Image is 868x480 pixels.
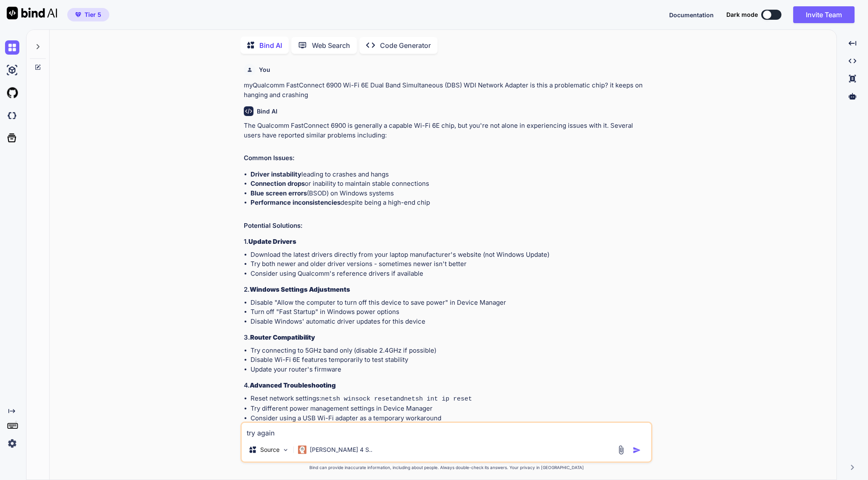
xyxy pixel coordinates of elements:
[242,423,651,438] textarea: try again
[669,11,714,18] span: Documentation
[404,396,472,403] code: netsh int ip reset
[250,381,336,389] strong: Advanced Troubleshooting
[793,6,855,23] button: Invite Team
[7,7,57,19] img: Bind AI
[244,121,651,140] p: The Qualcomm FastConnect 6900 is generally a capable Wi-Fi 6E chip, but you're not alone in exper...
[251,317,651,327] li: Disable Windows' automatic driver updates for this device
[726,11,758,19] span: Dark mode
[5,86,19,100] img: githubLight
[251,179,305,187] strong: Connection drops
[321,396,393,403] code: netsh winsock reset
[5,436,19,451] img: settings
[251,259,651,269] li: Try both newer and older driver versions - sometimes newer isn't better
[251,198,651,208] li: despite being a high-end chip
[244,153,651,163] h2: Common Issues:
[251,250,651,260] li: Download the latest drivers directly from your laptop manufacturer's website (not Windows Update)
[380,40,431,50] p: Code Generator
[251,170,651,179] li: leading to crashes and hangs
[310,446,372,454] p: [PERSON_NAME] 4 S..
[248,237,296,245] strong: Update Drivers
[75,12,81,17] img: premium
[251,404,651,414] li: Try different power management settings in Device Manager
[251,189,651,198] li: (BSOD) on Windows systems
[250,333,315,341] strong: Router Compatibility
[259,66,270,74] h6: You
[251,269,651,279] li: Consider using Qualcomm's reference drivers if available
[282,446,289,454] img: Pick Models
[5,63,19,77] img: ai-studio
[251,394,651,404] li: Reset network settings: and
[251,170,301,178] strong: Driver instability
[244,221,651,231] h2: Potential Solutions:
[244,237,651,247] h3: 1.
[251,414,651,423] li: Consider using a USB Wi-Fi adapter as a temporary workaround
[240,464,652,471] p: Bind can provide inaccurate information, including about people. Always double-check its answers....
[251,365,651,375] li: Update your router's firmware
[251,307,651,317] li: Turn off "Fast Startup" in Windows power options
[84,11,101,19] span: Tier 5
[251,198,340,206] strong: Performance inconsistencies
[298,446,306,454] img: Claude 4 Sonnet
[251,189,307,197] strong: Blue screen errors
[251,179,651,189] li: or inability to maintain stable connections
[244,81,651,100] p: myQualcomm FastConnect 6900 Wi-Fi 6E Dual Band Simultaneous (DBS) WDI Network Adapter is this a p...
[633,446,641,454] img: icon
[260,446,280,454] p: Source
[616,445,626,455] img: attachment
[259,40,282,50] p: Bind AI
[5,40,19,55] img: chat
[257,107,277,116] h6: Bind AI
[669,11,714,19] button: Documentation
[67,8,109,21] button: premiumTier 5
[251,298,651,308] li: Disable "Allow the computer to turn off this device to save power" in Device Manager
[244,285,651,295] h3: 2.
[250,285,350,293] strong: Windows Settings Adjustments
[244,333,651,343] h3: 3.
[251,355,651,365] li: Disable Wi-Fi 6E features temporarily to test stability
[244,381,651,390] h3: 4.
[5,108,19,123] img: darkCloudIdeIcon
[251,346,651,356] li: Try connecting to 5GHz band only (disable 2.4GHz if possible)
[312,40,350,50] p: Web Search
